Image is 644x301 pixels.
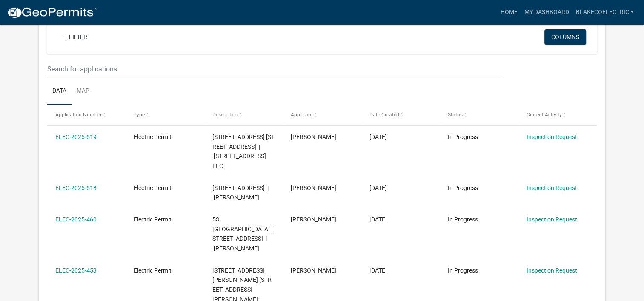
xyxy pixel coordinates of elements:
span: 319 SPRING STREET 319 Spring Street | 319 Spring Street LLC [212,133,275,169]
a: Inspection Request [526,133,577,140]
a: Data [47,78,72,105]
a: Inspection Request [526,267,577,274]
a: Inspection Request [526,216,577,223]
span: In Progress [448,133,478,140]
span: 3515 EVERGREEN CIRCLE | Bianchi Ryan [212,185,269,201]
a: ELEC-2025-518 [55,185,97,191]
a: My Dashboard [521,4,572,20]
span: In Progress [448,216,478,223]
datatable-header-cell: Applicant [283,105,361,125]
span: Current Activity [526,112,561,118]
datatable-header-cell: Status [440,105,518,125]
a: + Filter [57,29,94,45]
span: Electric Permit [134,133,172,140]
span: In Progress [448,267,478,274]
datatable-header-cell: Type [126,105,204,125]
span: Status [448,112,463,118]
span: 53 ARCTIC SPRINGS 53 Arctic Springs Drive | Hock Nathan [212,216,273,252]
a: Map [72,78,94,105]
a: Home [497,4,521,20]
a: Inspection Request [526,185,577,191]
datatable-header-cell: Application Number [47,105,126,125]
span: 10/01/2025 [369,133,387,140]
span: In Progress [448,185,478,191]
a: ELEC-2025-453 [55,267,97,274]
a: ELEC-2025-519 [55,133,97,140]
span: Electric Permit [134,185,172,191]
span: Electric Permit [134,267,172,274]
span: Brandon Blake [291,185,336,191]
span: Date Created [369,112,399,118]
span: 09/30/2025 [369,185,387,191]
span: Applicant [291,112,313,118]
a: ELEC-2025-460 [55,216,97,223]
span: Brandon Blake [291,267,336,274]
span: Brandon Blake [291,216,336,223]
span: Description [212,112,238,118]
datatable-header-cell: Date Created [361,105,439,125]
span: 08/26/2025 [369,216,387,223]
span: Application Number [55,112,102,118]
datatable-header-cell: Current Activity [518,105,596,125]
span: Brandon Blake [291,133,336,140]
input: Search for applications [47,60,503,78]
a: Blakecoelectric [572,4,637,20]
datatable-header-cell: Description [204,105,283,125]
button: Columns [544,29,586,45]
span: 08/19/2025 [369,267,387,274]
span: Type [134,112,145,118]
span: Electric Permit [134,216,172,223]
